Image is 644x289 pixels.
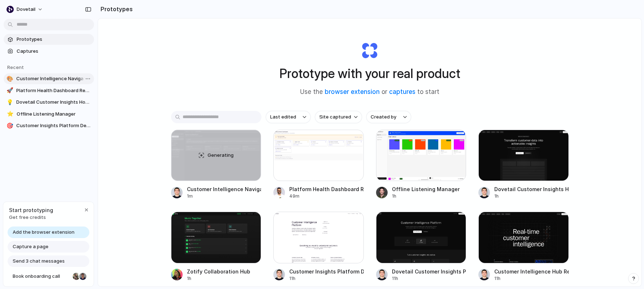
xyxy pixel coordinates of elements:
a: Platform Health Dashboard RedesignPlatform Health Dashboard Redesign49m [273,130,364,199]
span: Dovetail Customer Insights Homepage [16,99,91,106]
span: Recent [7,64,24,70]
a: Prototypes [4,34,94,45]
a: Captures [4,46,94,57]
a: Zotify Collaboration HubZotify Collaboration Hub1h [171,212,261,281]
span: Site captured [319,113,351,121]
div: ⭐ [7,111,14,118]
div: 11h [392,275,466,282]
div: Customer Insights Platform Design [289,268,364,275]
button: Last edited [266,111,311,123]
span: Customer Intelligence Navigation Enhancements [16,75,91,82]
a: Customer Insights Platform DesignCustomer Insights Platform Design11h [273,212,364,281]
a: ⭐Offline Listening Manager [4,109,94,120]
a: 🚀Platform Health Dashboard Redesign [4,85,94,96]
a: Customer Intelligence Navigation EnhancementsGeneratingCustomer Intelligence Navigation Enhanceme... [171,130,261,199]
span: Add the browser extension [13,229,74,236]
a: 🎨Customer Intelligence Navigation Enhancements [4,73,94,84]
div: Offline Listening Manager [392,185,460,193]
span: Start prototyping [9,206,53,214]
div: Platform Health Dashboard Redesign [289,185,364,193]
div: Nicole Kubica [72,272,81,281]
span: Customer Insights Platform Design [16,122,91,129]
button: Site captured [315,111,362,123]
div: 1m [187,193,261,199]
div: 49m [289,193,364,199]
div: Dovetail Customer Insights Platform [392,268,466,275]
span: Created by [371,113,396,121]
div: 💡 [7,99,13,106]
div: 11h [289,275,364,282]
span: Prototypes [17,36,91,43]
div: Dovetail Customer Insights Homepage [494,185,569,193]
div: 🚀 [7,87,13,94]
a: browser extension [325,88,380,95]
span: Use the or to start [300,87,439,97]
div: Christian Iacullo [78,272,87,281]
a: 🎯Customer Insights Platform Design [4,120,94,131]
div: 1h [392,193,460,199]
div: Zotify Collaboration Hub [187,268,250,275]
a: captures [389,88,415,95]
button: Created by [366,111,411,123]
span: Last edited [270,113,296,121]
a: Dovetail Customer Insights PlatformDovetail Customer Insights Platform11h [376,212,466,281]
span: Captures [17,48,91,55]
div: 1h [494,193,569,199]
h2: Prototypes [98,5,133,13]
span: Send 3 chat messages [13,258,65,265]
a: Customer Intelligence Hub RedesignCustomer Intelligence Hub Redesign11h [478,212,569,281]
span: dovetail [17,6,35,13]
a: Offline Listening ManagerOffline Listening Manager1h [376,130,466,199]
div: 🎨 [7,75,13,82]
span: Get free credits [9,214,53,221]
button: dovetail [4,4,47,15]
span: Book onboarding call [13,273,70,280]
span: Platform Health Dashboard Redesign [16,87,91,94]
div: 11h [494,275,569,282]
span: Generating [208,152,234,159]
div: 🎯 [7,122,13,129]
a: 💡Dovetail Customer Insights Homepage [4,97,94,108]
div: Customer Intelligence Hub Redesign [494,268,569,275]
span: Capture a page [13,243,48,250]
h1: Prototype with your real product [280,64,460,83]
div: 1h [187,275,250,282]
a: Dovetail Customer Insights HomepageDovetail Customer Insights Homepage1h [478,130,569,199]
a: Book onboarding call [8,271,89,282]
div: Customer Intelligence Navigation Enhancements [187,185,261,193]
span: Offline Listening Manager [17,111,91,118]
